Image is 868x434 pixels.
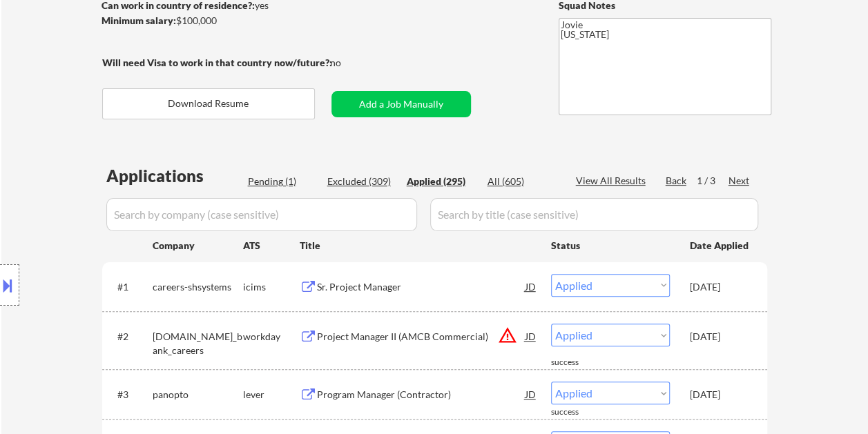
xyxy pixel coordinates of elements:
div: Pending (1) [248,175,317,188]
div: [DATE] [690,280,751,294]
input: Search by company (case sensitive) [106,198,417,231]
div: success [551,406,606,418]
div: ATS [243,239,300,253]
div: Excluded (309) [327,175,396,188]
div: Title [300,239,538,253]
div: [DATE] [690,330,751,344]
div: workday [243,330,300,344]
div: Program Manager (Contractor) [317,388,525,402]
div: success [551,357,606,368]
div: lever [243,388,300,402]
div: JD [524,382,538,406]
div: JD [524,274,538,299]
div: [DATE] [690,388,751,402]
strong: Minimum salary: [102,14,176,26]
div: All (605) [488,175,557,188]
input: Search by title (case sensitive) [430,198,758,231]
div: Status [551,233,670,257]
div: $100,000 [102,14,331,28]
div: no [330,56,369,70]
strong: Will need Visa to work in that country now/future?: [102,57,332,68]
div: JD [524,324,538,348]
div: 1 / 3 [697,174,729,188]
button: warning_amber [498,326,517,345]
div: View All Results [576,174,650,188]
div: Applied (295) [407,175,476,188]
div: Back [666,174,688,188]
div: icims [243,280,300,294]
div: Date Applied [690,239,751,253]
div: Project Manager II (AMCB Commercial) [317,330,525,344]
button: Add a Job Manually [331,91,471,117]
div: Next [729,174,751,188]
div: Sr. Project Manager [317,280,525,294]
